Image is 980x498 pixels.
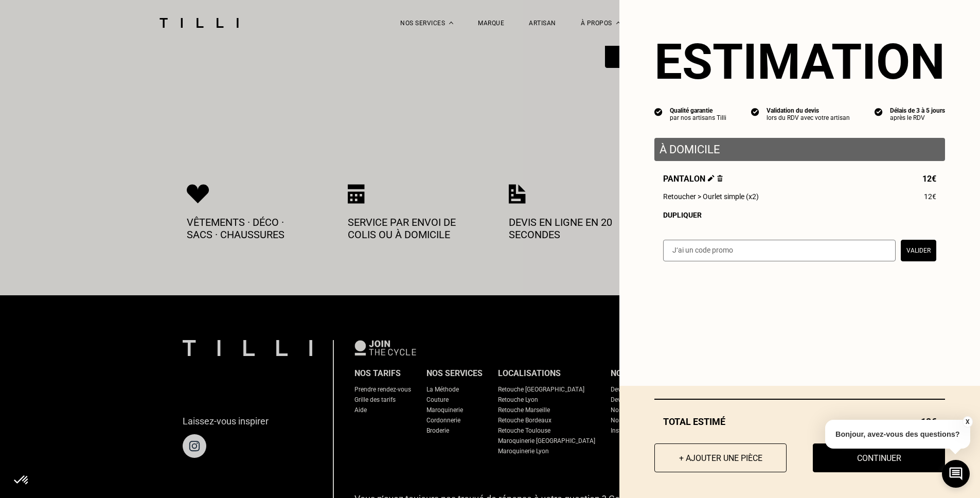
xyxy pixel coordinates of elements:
[708,175,715,182] img: Éditer
[663,211,936,219] div: Dupliquer
[663,240,896,261] input: J‘ai un code promo
[825,420,970,449] p: Bonjour, avez-vous des questions?
[670,107,726,114] div: Qualité garantie
[875,107,883,116] img: icon list info
[654,443,787,472] button: + Ajouter une pièce
[670,114,726,121] div: par nos artisans Tilli
[922,174,936,184] span: 12€
[767,107,850,114] div: Validation du devis
[890,107,945,114] div: Délais de 3 à 5 jours
[890,114,945,121] div: après le RDV
[654,107,663,116] img: icon list info
[663,174,723,184] span: Pantalon
[654,33,945,91] section: Estimation
[660,143,940,156] p: À domicile
[901,240,936,261] button: Valider
[663,192,759,201] span: Retoucher > Ourlet simple (x2)
[751,107,759,116] img: icon list info
[924,192,936,201] span: 12€
[767,114,850,121] div: lors du RDV avec votre artisan
[717,175,723,182] img: Supprimer
[962,416,972,428] button: X
[654,416,945,427] div: Total estimé
[813,443,945,472] button: Continuer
